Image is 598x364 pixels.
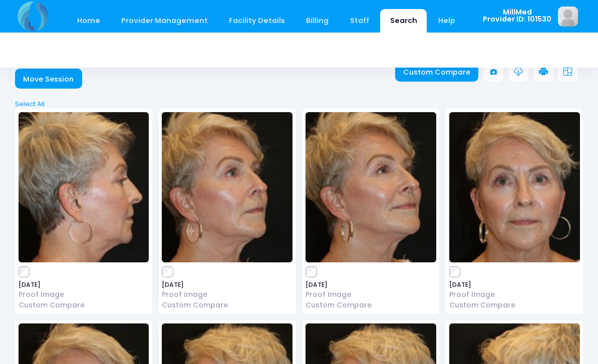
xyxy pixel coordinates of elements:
[15,69,82,89] a: Move Session
[449,289,580,300] a: Proof Image
[306,289,436,300] a: Proof Image
[306,300,436,310] a: Custom Compare
[306,282,436,288] span: [DATE]
[483,9,551,23] span: MillMed Provider ID: 101530
[340,9,379,33] a: Staff
[19,289,149,300] a: Proof Image
[395,62,479,82] a: Custom Compare
[19,112,149,262] img: image
[111,9,217,33] a: Provider Management
[306,112,436,262] img: image
[449,282,580,288] span: [DATE]
[162,289,292,300] a: Proof Image
[219,9,295,33] a: Facility Details
[449,300,580,310] a: Custom Compare
[162,282,292,288] span: [DATE]
[429,9,465,33] a: Help
[449,112,580,262] img: image
[162,300,292,310] a: Custom Compare
[19,282,149,288] span: [DATE]
[558,7,578,27] img: image
[162,112,292,262] img: image
[296,9,339,33] a: Billing
[12,99,586,109] a: Select All
[67,9,110,33] a: Home
[19,300,149,310] a: Custom Compare
[380,9,427,33] a: Search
